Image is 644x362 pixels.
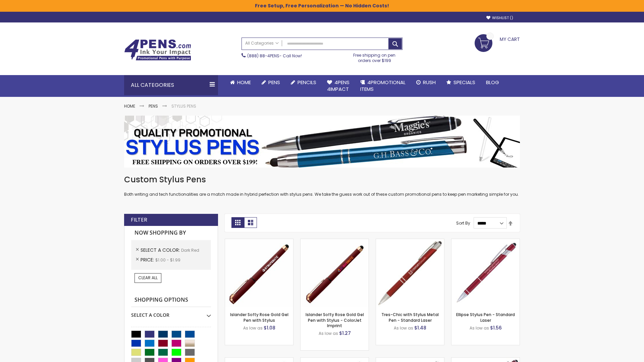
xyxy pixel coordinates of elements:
[181,247,199,253] span: Dark Red
[124,75,218,95] div: All Categories
[322,75,355,97] a: 4Pens4impact
[243,325,263,331] span: As low as
[441,75,481,90] a: Specials
[131,293,211,307] strong: Shopping Options
[242,38,282,49] a: All Categories
[131,226,211,240] strong: Now Shopping by
[423,79,436,86] span: Rush
[131,216,147,224] strong: Filter
[225,239,293,244] a: Islander Softy Rose Gold Gel Pen with Stylus-Dark Red
[124,174,520,185] h1: Custom Stylus Pens
[453,79,475,86] span: Specials
[225,75,256,90] a: Home
[138,275,158,281] span: Clear All
[124,174,520,197] div: Both writing and tech functionalities are a match made in hybrid perfection with stylus pens. We ...
[411,75,441,90] a: Rush
[360,79,406,93] span: 4PROMOTIONAL ITEMS
[247,53,279,59] a: (888) 88-4PENS
[298,79,316,86] span: Pencils
[124,103,135,109] a: Home
[394,325,413,331] span: As low as
[306,312,364,328] a: Islander Softy Rose Gold Gel Pen with Stylus - ColorJet Imprint
[339,330,351,337] span: $1.27
[225,239,293,307] img: Islander Softy Rose Gold Gel Pen with Stylus-Dark Red
[456,312,515,323] a: Ellipse Stylus Pen - Standard Laser
[237,79,251,86] span: Home
[327,79,350,93] span: 4Pens 4impact
[301,239,369,244] a: Islander Softy Rose Gold Gel Pen with Stylus - ColorJet Imprint-Dark Red
[414,324,426,331] span: $1.48
[135,273,161,283] a: Clear All
[355,75,411,97] a: 4PROMOTIONALITEMS
[124,116,520,168] img: Stylus Pens
[155,257,180,263] span: $1.00 - $1.99
[451,239,520,307] img: Ellipse Stylus Pen - Standard Laser-Dark Red
[481,75,504,90] a: Blog
[256,75,285,90] a: Pens
[264,324,275,331] span: $1.08
[141,247,181,253] span: Select A Color
[486,15,513,20] a: Wishlist
[231,217,244,228] strong: Grid
[149,103,158,109] a: Pens
[456,220,470,226] label: Sort By
[346,50,403,63] div: Free shipping on pen orders over $199
[230,312,288,323] a: Islander Softy Rose Gold Gel Pen with Stylus
[381,312,439,323] a: Tres-Chic with Stylus Metal Pen - Standard Laser
[486,79,499,86] span: Blog
[171,103,196,109] strong: Stylus Pens
[451,239,520,244] a: Ellipse Stylus Pen - Standard Laser-Dark Red
[376,239,444,307] img: Tres-Chic with Stylus Metal Pen - Standard Laser-Dark Red
[247,53,302,59] span: - Call Now!
[470,325,489,331] span: As low as
[376,239,444,244] a: Tres-Chic with Stylus Metal Pen - Standard Laser-Dark Red
[268,79,280,86] span: Pens
[301,239,369,307] img: Islander Softy Rose Gold Gel Pen with Stylus - ColorJet Imprint-Dark Red
[245,41,279,46] span: All Categories
[124,39,191,61] img: 4Pens Custom Pens and Promotional Products
[490,324,502,331] span: $1.56
[319,330,338,336] span: As low as
[131,307,211,318] div: Select A Color
[141,256,155,263] span: Price
[285,75,322,90] a: Pencils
